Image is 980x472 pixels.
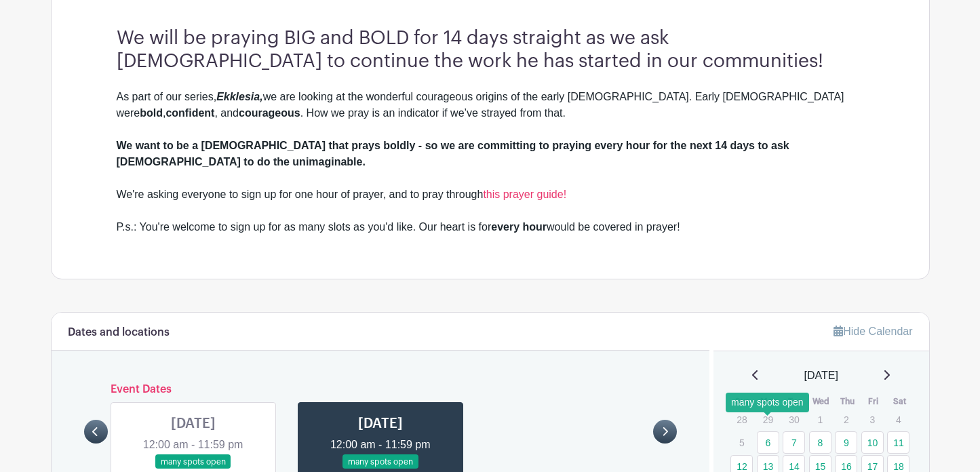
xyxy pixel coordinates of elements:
h6: Event Dates [108,383,654,396]
a: 6 [757,431,779,454]
p: 30 [783,409,805,430]
th: Thu [834,395,861,408]
div: As part of our series, we are looking at the wonderful courageous origins of the early [DEMOGRAPH... [117,89,864,235]
p: 1 [809,409,831,430]
span: [DATE] [804,368,838,384]
em: Ekklesia, [216,91,263,102]
a: this prayer guide! [483,189,566,200]
th: Sat [886,395,913,408]
a: 11 [887,431,909,454]
strong: bold [140,107,163,119]
p: 3 [861,409,884,430]
a: 10 [861,431,884,454]
a: 8 [809,431,831,454]
a: 7 [783,431,805,454]
p: 29 [757,409,779,430]
a: Hide Calendar [834,326,912,337]
p: 5 [730,432,753,453]
p: 2 [835,409,857,430]
strong: confident [165,107,214,119]
th: Fri [861,395,887,408]
a: 9 [835,431,857,454]
p: 28 [730,409,753,430]
p: 4 [887,409,909,430]
strong: We want to be a [DEMOGRAPHIC_DATA] that prays boldly - so we are committing to praying every hour... [117,140,789,168]
strong: every hour [491,221,547,233]
div: many spots open [726,393,809,412]
th: Wed [808,395,835,408]
h3: We will be praying BIG and BOLD for 14 days straight as we ask [DEMOGRAPHIC_DATA] to continue the... [117,27,864,73]
strong: courageous [239,107,300,119]
h6: Dates and locations [68,326,170,339]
